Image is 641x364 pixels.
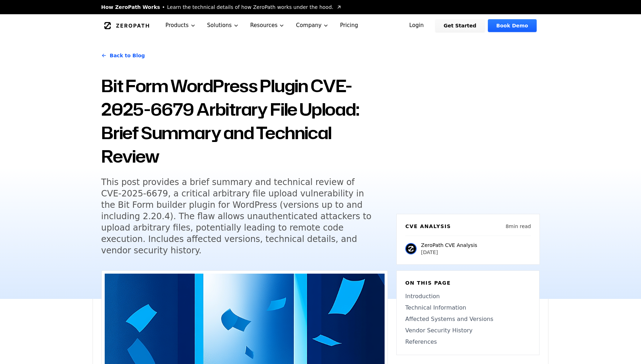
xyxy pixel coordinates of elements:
[202,14,245,37] button: Solutions
[101,4,160,11] span: How ZeroPath Works
[435,19,485,32] a: Get Started
[401,19,432,32] a: Login
[167,4,333,11] span: Learn the technical details of how ZeroPath works under the hood.
[93,14,548,37] nav: Global
[101,74,388,168] h1: Bit Form WordPress Plugin CVE-2025-6679 Arbitrary File Upload: Brief Summary and Technical Review
[405,326,531,335] a: Vendor Security History
[334,14,364,37] a: Pricing
[506,223,531,230] p: 8 min read
[245,14,291,37] button: Resources
[160,14,202,37] button: Products
[405,243,417,254] img: ZeroPath CVE Analysis
[101,176,375,256] h5: This post provides a brief summary and technical review of CVE-2025-6679, a critical arbitrary fi...
[405,223,451,230] h6: CVE Analysis
[405,279,531,286] h6: On this page
[405,315,531,323] a: Affected Systems and Versions
[421,242,477,249] p: ZeroPath CVE Analysis
[405,304,531,312] a: Technical Information
[101,4,342,11] a: How ZeroPath WorksLearn the technical details of how ZeroPath works under the hood.
[405,292,531,301] a: Introduction
[405,338,531,346] a: References
[421,249,477,256] p: [DATE]
[488,19,537,32] a: Book Demo
[290,14,334,37] button: Company
[101,46,145,65] a: Back to Blog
